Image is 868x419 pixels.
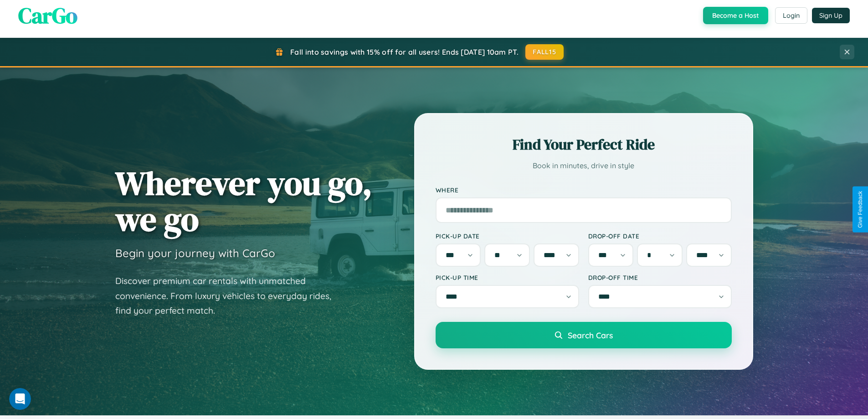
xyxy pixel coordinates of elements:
button: Become a Host [703,7,768,24]
label: Drop-off Date [588,232,732,240]
button: Search Cars [436,322,732,348]
button: Login [775,7,807,24]
span: Search Cars [568,330,613,340]
h2: Find Your Perfect Ride [436,134,732,155]
button: FALL15 [525,44,564,60]
button: Sign Up [812,8,850,23]
label: Pick-up Date [436,232,579,240]
span: Fall into savings with 15% off for all users! Ends [DATE] 10am PT. [290,47,519,57]
p: Discover premium car rentals with unmatched convenience. From luxury vehicles to everyday rides, ... [115,274,343,318]
div: Give Feedback [857,191,863,228]
p: Book in minutes, drive in style [436,159,732,172]
h1: Wherever you go, we go [115,165,372,237]
label: Pick-up Time [436,274,579,281]
iframe: Intercom live chat [9,388,31,410]
label: Drop-off Time [588,274,732,281]
span: CarGo [18,0,77,31]
label: Where [436,186,732,194]
h3: Begin your journey with CarGo [115,246,275,260]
